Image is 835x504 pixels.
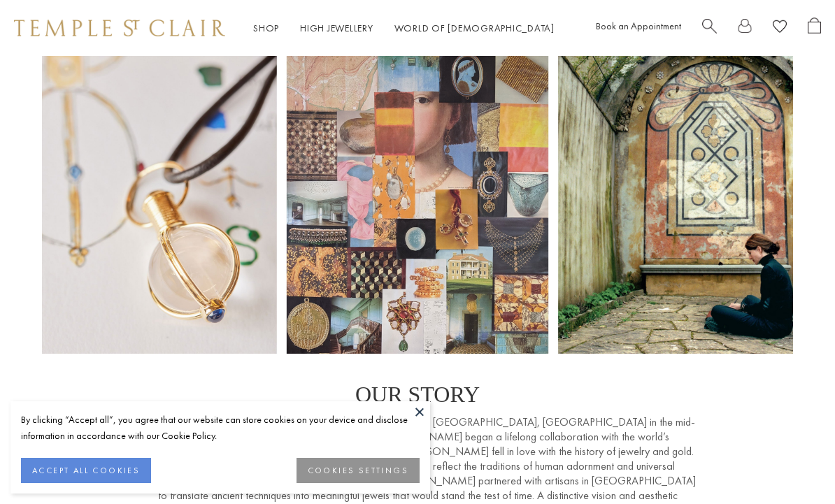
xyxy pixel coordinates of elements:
[773,17,787,39] a: View Wishlist
[300,22,373,34] a: High JewelleryHigh Jewellery
[394,22,555,34] a: World of [DEMOGRAPHIC_DATA]World of [DEMOGRAPHIC_DATA]
[765,438,821,490] iframe: Gorgias live chat messenger
[138,382,697,408] p: OUR STORY
[702,17,717,39] a: Search
[14,20,225,36] img: Temple St. Clair
[596,20,681,32] a: Book an Appointment
[253,20,555,37] nav: Main navigation
[21,458,151,483] button: ACCEPT ALL COOKIES
[21,412,420,444] div: By clicking “Accept all”, you agree that our website can store cookies on your device and disclos...
[297,458,420,483] button: COOKIES SETTINGS
[253,22,279,34] a: ShopShop
[808,17,821,39] a: Open Shopping Bag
